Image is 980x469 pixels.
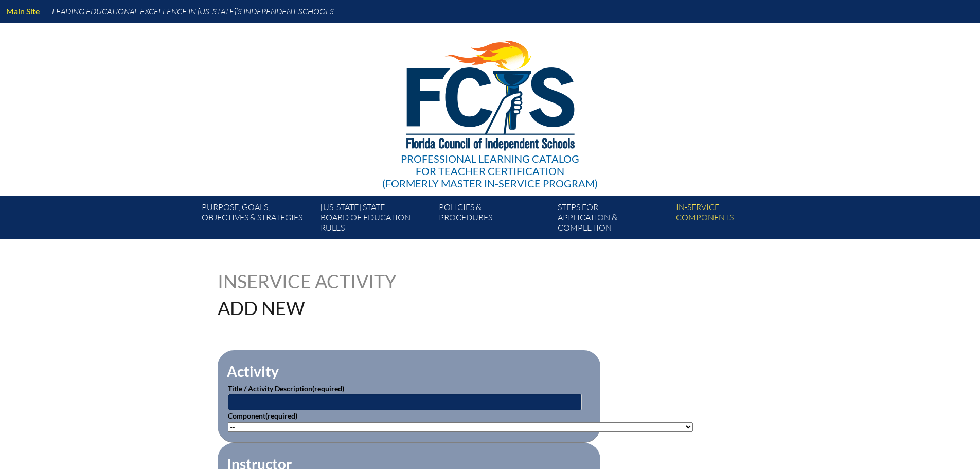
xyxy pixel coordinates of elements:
h1: Inservice Activity [218,272,425,290]
a: In-servicecomponents [672,200,790,239]
a: Policies &Procedures [435,200,553,239]
span: for Teacher Certification [416,165,564,177]
div: Professional Learning Catalog (formerly Master In-service Program) [382,152,598,189]
a: Purpose, goals,objectives & strategies [198,200,316,239]
a: [US_STATE] StateBoard of Education rules [316,200,435,239]
span: (required) [312,384,344,393]
span: (required) [265,411,297,420]
label: Title / Activity Description [228,384,344,393]
select: activity_component[data][] [228,422,693,432]
h1: Add New [218,299,556,317]
a: Professional Learning Catalog for Teacher Certification(formerly Master In-service Program) [378,21,602,192]
legend: Activity [226,362,280,380]
label: Component [228,411,297,420]
a: Main Site [2,4,44,18]
a: Steps forapplication & completion [554,200,672,239]
img: FCISlogo221.eps [384,23,596,163]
